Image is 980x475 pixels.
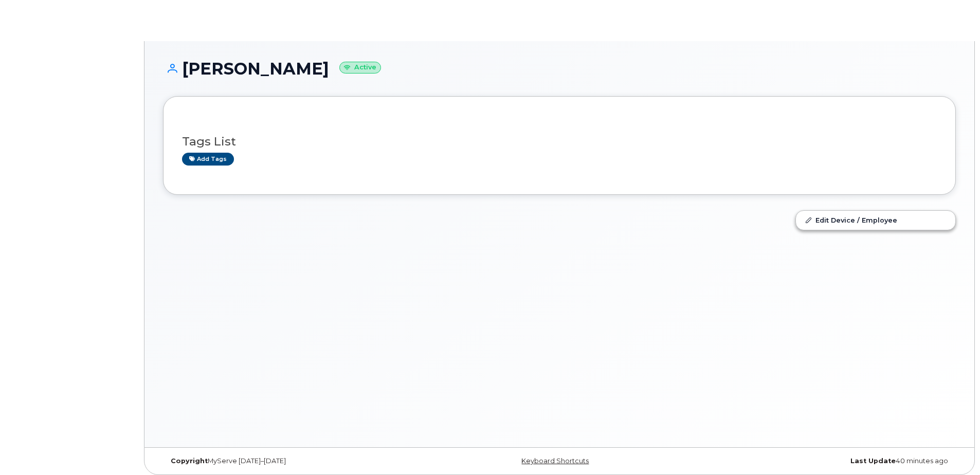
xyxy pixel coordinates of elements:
strong: Last Update [850,457,896,465]
h1: [PERSON_NAME] [163,60,956,78]
div: 40 minutes ago [692,457,956,465]
a: Keyboard Shortcuts [521,457,589,465]
strong: Copyright [171,457,208,465]
div: MyServe [DATE]–[DATE] [163,457,427,465]
small: Active [339,62,381,74]
a: Add tags [182,153,234,166]
a: Edit Device / Employee [796,211,955,229]
h3: Tags List [182,135,937,148]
